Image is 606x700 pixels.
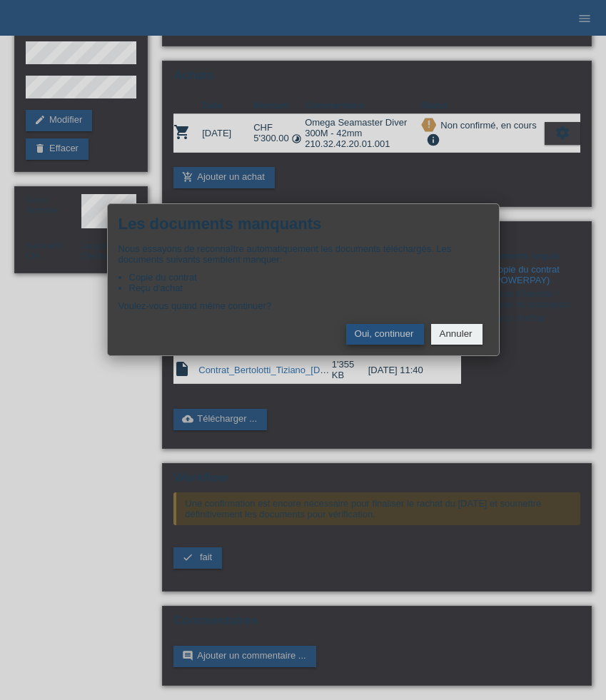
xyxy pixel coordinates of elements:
button: Oui, continuer [346,324,424,345]
li: Copie du contrat [129,272,488,283]
h1: Les documents manquants [118,215,322,233]
div: Nous essayons de reconnaître automatiquement les documents téléchargés. Les documents suivants se... [118,243,488,311]
button: Annuler [431,324,483,345]
li: Reçu d'achat [129,283,488,293]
